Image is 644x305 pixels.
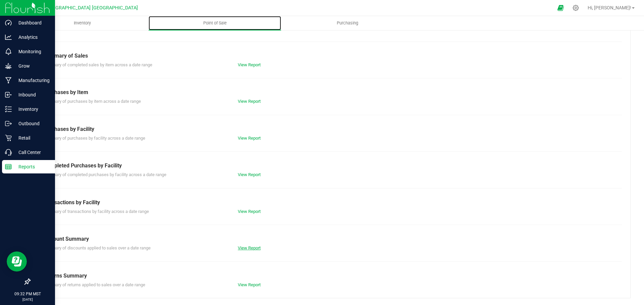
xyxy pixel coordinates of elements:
[12,91,52,99] p: Inbound
[149,16,281,30] a: Point of Sale
[12,76,52,84] p: Manufacturing
[43,162,617,170] div: Completed Purchases by Facility
[5,120,12,127] inline-svg: Outbound
[7,251,27,272] iframe: Resource center
[12,48,52,56] p: Monitoring
[43,272,617,280] div: Returns Summary
[5,48,12,55] inline-svg: Monitoring
[43,245,151,250] span: Summary of discounts applied to sales over a date range
[5,163,12,170] inline-svg: Reports
[5,149,12,156] inline-svg: Call Center
[238,62,261,67] a: View Report
[12,62,52,70] p: Grow
[5,77,12,84] inline-svg: Manufacturing
[328,20,367,26] span: Purchasing
[43,199,617,207] div: Transactions by Facility
[5,19,12,26] inline-svg: Dashboard
[12,33,52,41] p: Analytics
[5,34,12,41] inline-svg: Analytics
[553,1,568,14] span: Open Ecommerce Menu
[12,148,52,156] p: Call Center
[5,63,12,69] inline-svg: Grow
[238,209,261,214] a: View Report
[43,99,141,104] span: Summary of purchases by item across a date range
[3,297,52,302] p: [DATE]
[43,235,617,243] div: Discount Summary
[43,136,145,141] span: Summary of purchases by facility across a date range
[12,105,52,113] p: Inventory
[43,282,145,287] span: Summary of returns applied to sales over a date range
[238,99,261,104] a: View Report
[194,20,236,26] span: Point of Sale
[281,16,414,30] a: Purchasing
[3,291,52,297] p: 09:32 PM MST
[12,120,52,128] p: Outbound
[43,62,152,67] span: Summary of completed sales by item across a date range
[588,5,631,10] span: Hi, [PERSON_NAME]!
[5,91,12,98] inline-svg: Inbound
[238,172,261,177] a: View Report
[12,163,52,171] p: Reports
[43,52,617,60] div: Summary of Sales
[43,88,617,96] div: Purchases by Item
[5,135,12,141] inline-svg: Retail
[238,136,261,141] a: View Report
[12,19,52,27] p: Dashboard
[19,5,138,11] span: [US_STATE][GEOGRAPHIC_DATA] [GEOGRAPHIC_DATA]
[43,125,617,133] div: Purchases by Facility
[238,245,261,250] a: View Report
[43,172,166,177] span: Summary of completed purchases by facility across a date range
[65,20,100,26] span: Inventory
[572,5,580,11] div: Manage settings
[16,16,149,30] a: Inventory
[238,282,261,287] a: View Report
[12,134,52,142] p: Retail
[43,209,149,214] span: Summary of transactions by facility across a date range
[5,106,12,112] inline-svg: Inventory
